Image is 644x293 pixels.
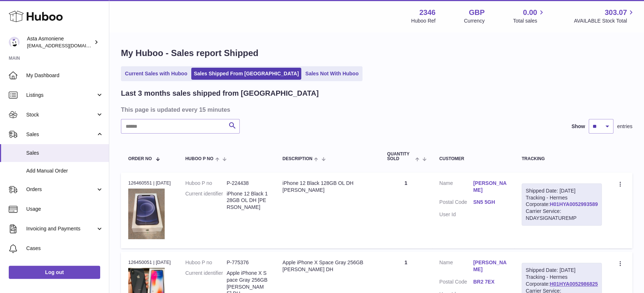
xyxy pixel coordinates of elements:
span: Order No [128,157,152,161]
div: Currency [464,17,485,24]
span: Sales [26,131,96,138]
dd: iPhone 12 Black 128GB OL DH [PERSON_NAME] [227,190,268,211]
div: Huboo Ref [411,17,436,24]
div: 126460551 | [DATE] [128,180,171,186]
img: onlyipsales@gmail.com [9,37,20,48]
a: SN5 5GH [473,199,507,206]
a: Sales Shipped From [GEOGRAPHIC_DATA] [191,68,301,80]
span: Description [282,157,312,161]
div: Asta Asmoniene [27,35,93,49]
a: Sales Not With Huboo [303,68,361,80]
img: 23461757224366.jpg [128,189,165,239]
span: Stock [26,111,96,118]
strong: GBP [469,8,484,17]
div: Customer [439,157,507,161]
strong: 2346 [419,8,436,17]
span: Quantity Sold [387,152,413,161]
dt: User Id [439,211,473,218]
a: 303.07 AVAILABLE Stock Total [574,8,635,24]
div: Tracking [522,157,602,161]
label: Show [572,123,585,130]
h3: This page is updated every 15 minutes [121,106,631,114]
span: AVAILABLE Stock Total [574,17,635,24]
h1: My Huboo - Sales report Shipped [121,47,632,59]
a: BR2 7EX [473,278,507,285]
div: Tracking - Hermes Corporate: [522,183,602,226]
h2: Last 3 months sales shipped from [GEOGRAPHIC_DATA] [121,88,319,98]
span: Add Manual Order [26,167,103,174]
a: [PERSON_NAME] [473,180,507,194]
div: iPhone 12 Black 128GB OL DH [PERSON_NAME] [282,180,372,194]
span: 0.00 [523,8,537,17]
span: Listings [26,92,96,99]
span: Invoicing and Payments [26,225,96,232]
dt: Postal Code [439,278,473,287]
a: [PERSON_NAME] [473,259,507,273]
div: Apple iPhone X Space Gray 256GB [PERSON_NAME] DH [282,259,372,273]
span: Sales [26,150,103,157]
dt: Current identifier [185,190,227,211]
div: Shipped Date: [DATE] [526,267,598,274]
dt: Name [439,259,473,275]
span: Total sales [513,17,545,24]
span: [EMAIL_ADDRESS][DOMAIN_NAME] [27,43,107,48]
dd: P-224438 [227,180,268,187]
div: 126450051 | [DATE] [128,259,171,266]
span: Orders [26,186,96,193]
a: H01HYA0052993589 [550,201,598,207]
dt: Postal Code [439,199,473,207]
dt: Name [439,180,473,195]
div: Shipped Date: [DATE] [526,187,598,194]
dd: P-775376 [227,259,268,266]
span: 303.07 [605,8,627,17]
a: 0.00 Total sales [513,8,545,24]
span: Cases [26,245,103,252]
a: Current Sales with Huboo [122,68,190,80]
a: H01HYA0052986825 [550,281,598,287]
span: My Dashboard [26,72,103,79]
span: entries [617,123,632,130]
span: Usage [26,206,103,213]
td: 1 [380,173,432,248]
span: Huboo P no [185,157,213,161]
dt: Huboo P no [185,259,227,266]
dt: Huboo P no [185,180,227,187]
div: Carrier Service: NDAYSIGNATUREMP [526,208,598,222]
a: Log out [9,266,100,279]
